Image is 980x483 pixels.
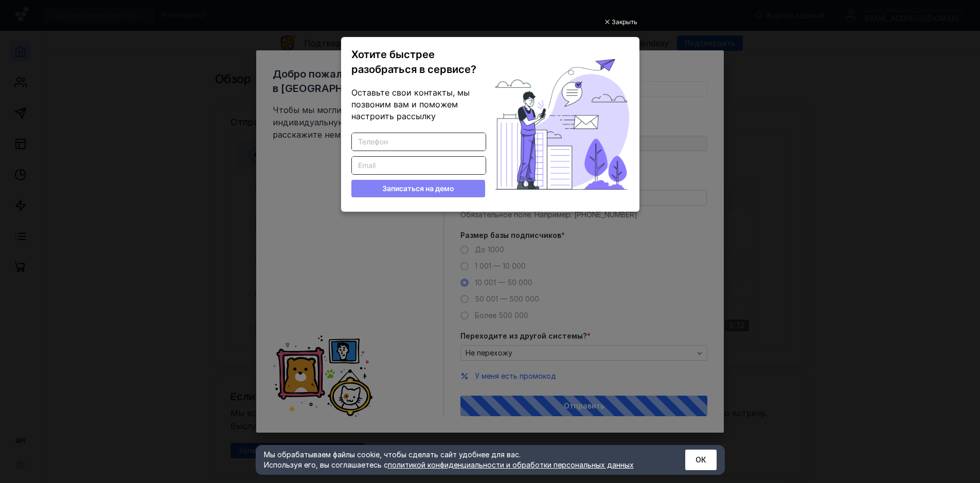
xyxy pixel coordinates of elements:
[264,450,660,470] div: Мы обрабатываем файлы cookie, чтобы сделать сайт удобнее для вас. Используя его, вы соглашаетесь c
[351,180,485,197] button: Записаться на демо
[351,48,476,76] span: Хотите быстрее разобраться в сервисе?
[352,133,486,151] input: Телефон
[351,87,470,121] span: Оставьте свои контакты, мы позвоним вам и поможем настроить рассылку
[388,460,634,469] a: политикой конфиденциальности и обработки персональных данных
[612,16,637,28] div: Закрыть
[685,450,717,470] button: ОК
[352,157,486,174] input: Email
